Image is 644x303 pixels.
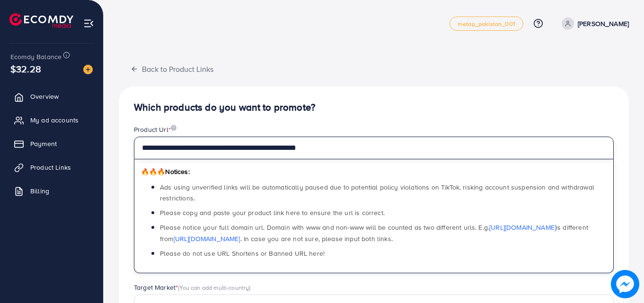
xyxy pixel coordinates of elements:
span: metap_pakistan_001 [458,21,515,27]
span: Product Links [30,163,71,172]
span: 🔥🔥🔥 [141,167,165,176]
h4: Which products do you want to promote? [134,102,614,113]
span: Overview [30,92,59,101]
a: metap_pakistan_001 [450,17,523,31]
label: Product Url [134,125,176,134]
span: Payment [30,139,57,148]
a: [PERSON_NAME] [558,17,629,30]
span: Billing [30,186,49,196]
span: Please do not use URL Shortens or Banned URL here! [160,249,325,258]
img: logo [9,13,73,28]
img: image [83,65,93,74]
a: [URL][DOMAIN_NAME] [174,234,240,243]
a: Billing [7,182,96,200]
img: image [612,271,638,297]
img: image [171,125,176,131]
img: menu [83,18,94,29]
span: My ad accounts [30,115,79,125]
label: Target Market [134,283,251,292]
span: Ecomdy Balance [10,52,62,61]
span: Notices: [141,167,190,176]
p: [PERSON_NAME] [578,18,629,29]
button: Back to Product Links [119,59,225,79]
a: My ad accounts [7,111,96,130]
span: Ads using unverified links will be automatically paused due to potential policy violations on Tik... [160,182,594,203]
span: Please notice your full domain url. Domain with www and non-www will be counted as two different ... [160,223,588,243]
a: Product Links [7,158,96,177]
span: $32.28 [10,62,41,76]
a: [URL][DOMAIN_NAME] [489,223,556,232]
span: Please copy and paste your product link here to ensure the url is correct. [160,208,385,217]
a: Payment [7,134,96,153]
span: (You can add multi-country) [178,283,250,292]
a: Overview [7,87,96,106]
